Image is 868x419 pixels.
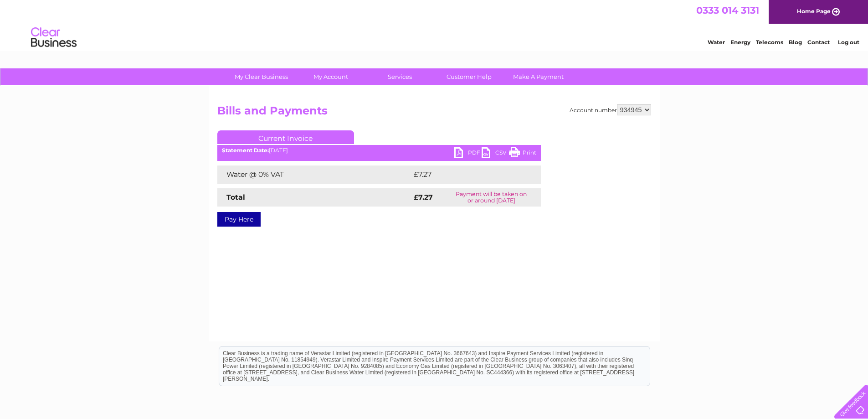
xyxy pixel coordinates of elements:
td: Water @ 0% VAT [217,166,411,184]
a: My Account [293,68,368,85]
td: Payment will be taken on or around [DATE] [442,188,540,207]
a: Current Invoice [217,130,354,144]
strong: Total [226,193,245,202]
div: Account number [570,104,651,115]
a: Blog [789,39,802,46]
a: Print [509,147,536,160]
a: Customer Help [431,68,507,85]
a: Contact [807,39,830,46]
img: logo.png [31,24,77,52]
a: PDF [454,147,482,160]
b: Statement Date: [222,147,269,154]
a: Services [362,68,437,85]
a: Log out [838,39,859,46]
a: My Clear Business [224,68,299,85]
a: Water [708,39,725,46]
a: 0333 014 3131 [696,5,759,16]
td: £7.27 [411,166,519,184]
a: Make A Payment [501,68,576,85]
a: CSV [482,147,509,160]
div: Clear Business is a trading name of Verastar Limited (registered in [GEOGRAPHIC_DATA] No. 3667643... [219,5,650,44]
div: [DATE] [217,147,541,154]
a: Telecoms [756,39,783,46]
h2: Bills and Payments [217,104,651,122]
a: Energy [730,39,750,46]
strong: £7.27 [414,193,433,202]
a: Pay Here [217,212,261,227]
